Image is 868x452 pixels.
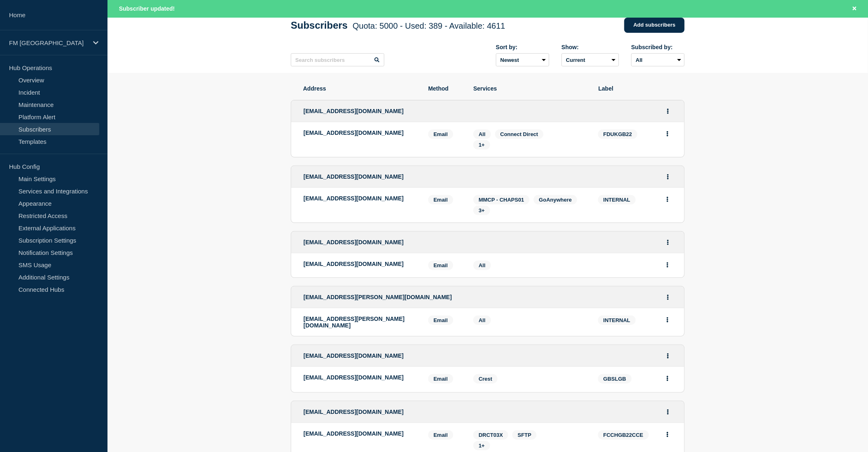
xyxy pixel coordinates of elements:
span: FDUKGB22 [598,129,637,139]
button: Actions [662,259,673,271]
span: Method [428,85,461,92]
div: Subscribed by: [631,44,685,50]
span: [EMAIL_ADDRESS][DOMAIN_NAME] [304,239,404,245]
span: GoAnywhere [539,197,572,203]
span: Email [428,316,453,325]
button: Actions [663,406,673,418]
span: 1+ [479,443,485,449]
button: Actions [662,193,673,206]
div: Sort by: [496,44,549,50]
span: Label [598,85,672,92]
select: Sort by [496,53,549,66]
button: Close banner [850,4,860,14]
span: Email [428,430,453,440]
p: [EMAIL_ADDRESS][DOMAIN_NAME] [304,374,416,381]
button: Actions [663,170,673,183]
span: 3+ [479,207,485,214]
span: All [479,317,486,323]
span: Email [428,374,453,384]
button: Actions [663,236,673,249]
span: Crest [479,376,492,382]
span: FCCHGB22CCE [598,430,649,440]
span: All [479,262,486,268]
p: [EMAIL_ADDRESS][DOMAIN_NAME] [304,195,416,202]
span: MMCP - CHAPS01 [479,197,524,203]
div: Show: [562,44,619,50]
input: Search subscribers [291,53,384,66]
p: [EMAIL_ADDRESS][PERSON_NAME][DOMAIN_NAME] [304,316,416,329]
p: [EMAIL_ADDRESS][DOMAIN_NAME] [304,430,416,437]
span: Quota: 5000 - Used: 389 - Available: 4611 [353,21,505,30]
button: Actions [662,428,673,441]
a: Add subscribers [624,18,685,33]
span: [EMAIL_ADDRESS][DOMAIN_NAME] [304,352,404,359]
span: [EMAIL_ADDRESS][DOMAIN_NAME] [304,108,404,114]
select: Subscribed by [631,53,685,66]
button: Actions [662,313,673,326]
span: INTERNAL [598,316,636,325]
span: Connect Direct [500,131,538,137]
span: DRCT03X [479,432,503,438]
span: INTERNAL [598,195,636,204]
span: 1+ [479,142,485,148]
span: Address [303,85,416,92]
button: Actions [662,127,673,140]
select: Deleted [562,53,619,66]
button: Actions [663,105,673,118]
span: Email [428,195,453,204]
span: [EMAIL_ADDRESS][PERSON_NAME][DOMAIN_NAME] [304,294,452,300]
p: [EMAIL_ADDRESS][DOMAIN_NAME] [304,129,416,136]
span: [EMAIL_ADDRESS][DOMAIN_NAME] [304,409,404,415]
button: Actions [663,291,673,304]
span: [EMAIL_ADDRESS][DOMAIN_NAME] [304,173,404,180]
span: All [479,131,486,137]
p: [EMAIL_ADDRESS][DOMAIN_NAME] [304,261,416,267]
span: Email [428,129,453,139]
span: Subscriber updated! [119,5,175,12]
button: Actions [663,350,673,362]
h1: Subscribers [291,20,505,31]
span: SFTP [518,432,531,438]
span: Services [473,85,586,92]
p: FM [GEOGRAPHIC_DATA] [9,39,88,46]
span: Email [428,261,453,270]
button: Actions [662,372,673,385]
span: GBSLGB [598,374,632,384]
